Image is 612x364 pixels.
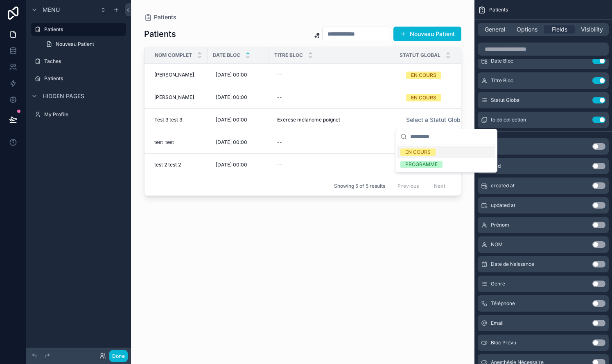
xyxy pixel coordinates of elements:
span: test 2 test 2 [154,162,181,168]
span: General [485,25,505,34]
span: Fields [552,25,567,34]
a: [PERSON_NAME] [154,94,203,101]
a: -- [274,91,389,104]
span: Date de Naissance [491,261,534,267]
span: Exérèse mélanome poignet [277,117,340,123]
a: test 2 test 2 [154,162,203,168]
span: NOM Complet [155,52,192,58]
span: [DATE] 00:00 [216,162,247,168]
label: My Profile [44,111,124,118]
span: NOM [491,241,503,248]
span: Date Bloc [491,58,513,64]
a: test test [154,139,203,146]
a: Select Button [399,112,493,128]
a: Select Button [399,67,493,83]
button: Nouveau Patient [393,27,461,41]
div: -- [277,162,282,168]
div: EN COURS [405,148,431,156]
a: [DATE] 00:00 [212,136,264,149]
button: Done [109,350,128,362]
div: -- [277,139,282,146]
span: Titre Bloc [491,77,513,84]
span: Date Bloc [213,52,240,58]
a: Patients [31,72,126,85]
a: Test 3 test 3 [154,117,203,123]
a: Nouveau Patient [41,38,126,51]
span: [PERSON_NAME] [154,72,194,78]
span: Statut Global [491,97,521,103]
span: Options [517,25,537,34]
span: Visibility [581,25,603,34]
span: Titre Bloc [274,52,303,58]
button: Select Button [400,112,492,127]
span: Statut Global [400,52,440,58]
span: to do collection [491,117,526,123]
span: updated at [491,202,515,209]
label: Patients [44,26,121,33]
span: [DATE] 00:00 [216,72,247,78]
span: Prénom [491,222,509,228]
a: Taches [31,55,126,68]
button: Select Button [400,67,492,82]
span: Bloc Prévu [491,339,516,346]
span: Patients [154,13,176,21]
a: -- [274,68,389,81]
span: Hidden pages [43,92,84,100]
a: Select Button [399,90,493,105]
a: My Profile [31,108,126,121]
button: Select Button [400,90,492,105]
span: test test [154,139,174,146]
a: -- [274,158,389,171]
label: Taches [44,58,124,65]
a: [DATE] 00:00 [212,91,264,104]
span: [DATE] 00:00 [216,139,247,146]
label: Patients [44,75,124,82]
a: [DATE] 00:00 [212,68,264,81]
span: Showing 5 of 5 results [334,183,385,189]
div: EN COURS [411,94,436,101]
span: [DATE] 00:00 [216,117,247,123]
a: Exérèse mélanome poignet [274,113,389,126]
a: [DATE] 00:00 [212,113,264,126]
span: Patients [489,7,508,13]
span: Menu [43,6,60,14]
span: Test 3 test 3 [154,117,182,123]
div: EN COURS [411,72,436,79]
span: [PERSON_NAME] [154,94,194,101]
span: Select a Statut Global [406,116,465,124]
span: Genre [491,281,505,287]
a: -- [274,136,389,149]
div: Suggestions [395,144,497,172]
span: created at [491,182,515,189]
div: -- [277,72,282,78]
span: Email [491,320,504,326]
div: PROGRAMME [405,161,438,168]
div: -- [277,94,282,101]
h1: Patients [144,28,176,40]
a: Patients [31,23,126,36]
span: [DATE] 00:00 [216,94,247,101]
span: Téléphone [491,300,515,307]
a: Patients [144,13,176,21]
a: [PERSON_NAME] [154,72,203,78]
a: [DATE] 00:00 [212,158,264,171]
span: Nouveau Patient [56,41,94,47]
